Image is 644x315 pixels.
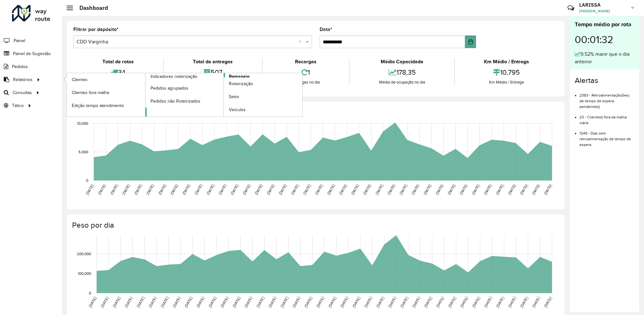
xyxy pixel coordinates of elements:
text: [DATE] [531,184,541,196]
text: [DATE] [495,184,504,196]
div: 178,35 [351,66,453,79]
text: [DATE] [483,296,493,308]
button: Choose Date [465,35,476,48]
span: Pedidos agrupados [150,85,188,91]
text: [DATE] [340,296,349,308]
text: 10,000 [77,121,88,125]
span: Edição tempo atendimento [72,102,124,109]
text: [DATE] [88,296,97,308]
h4: Capacidade por dia [72,108,558,117]
text: [DATE] [411,184,420,196]
text: [DATE] [218,184,227,196]
span: Painel [14,37,25,44]
span: Clientes [72,76,88,83]
text: [DATE] [292,296,301,308]
h3: LARISSA [579,2,627,8]
text: [DATE] [328,296,337,308]
text: [DATE] [543,296,553,308]
text: [DATE] [280,296,289,308]
span: Clientes fora malha [72,89,109,96]
text: [DATE] [244,296,253,308]
text: [DATE] [316,296,325,308]
text: [DATE] [184,296,193,308]
text: [DATE] [302,184,311,196]
div: Tempo médio por rota [575,20,634,29]
a: Contato Rápido [564,1,578,15]
h4: Peso por dia [72,221,558,230]
div: 00:01:32 [575,29,634,50]
span: Roteirização [229,80,253,87]
text: [DATE] [375,184,384,196]
div: Recargas no dia [264,79,348,85]
text: [DATE] [363,184,372,196]
text: [DATE] [109,184,119,196]
text: [DATE] [148,296,157,308]
div: 10,795 [457,66,557,79]
text: [DATE] [278,184,287,196]
text: [DATE] [220,296,229,308]
text: [DATE] [507,296,517,308]
text: [DATE] [157,184,167,196]
a: Clientes fora malha [67,86,145,99]
h4: Alertas [575,76,634,85]
text: [DATE] [124,296,133,308]
text: [DATE] [97,184,106,196]
text: [DATE] [208,296,217,308]
text: [DATE] [423,184,432,196]
div: 1 [264,66,348,79]
text: [DATE] [181,184,191,196]
h2: Dashboard [73,4,108,11]
a: Veículos [224,104,302,116]
span: Relatórios [13,76,33,83]
div: Total de rotas [75,58,162,66]
span: Pedidos não Roteirizados [150,98,200,104]
text: [DATE] [543,184,553,196]
text: [DATE] [400,296,409,308]
text: [DATE] [531,296,541,308]
span: Romaneio [229,73,249,80]
text: [DATE] [256,296,265,308]
text: [DATE] [412,296,421,308]
text: [DATE] [268,296,277,308]
text: [DATE] [459,296,469,308]
a: Pedidos agrupados [145,82,224,94]
text: [DATE] [495,296,505,308]
div: Km Médio / Entrega [457,79,557,85]
a: Roteirização [224,78,302,90]
text: [DATE] [459,184,468,196]
span: Pedidos [12,63,28,70]
span: [PERSON_NAME] [579,8,627,14]
text: [DATE] [436,296,445,308]
div: Total de entregas [165,58,261,66]
text: [DATE] [242,184,251,196]
text: 100,000 [78,271,91,275]
text: [DATE] [121,184,131,196]
text: [DATE] [145,184,155,196]
text: [DATE] [133,184,143,196]
a: Indicadores roteirização [67,73,224,117]
text: [DATE] [447,184,456,196]
text: 0 [86,178,88,182]
div: Km Médio / Entrega [457,58,557,66]
text: [DATE] [352,296,361,308]
text: 0 [89,291,91,295]
text: [DATE] [266,184,275,196]
span: Consultas [13,89,32,96]
span: Clear all [299,38,304,46]
text: [DATE] [519,296,529,308]
text: [DATE] [388,296,397,308]
text: [DATE] [376,296,385,308]
div: 34 [75,66,162,79]
text: [DATE] [172,296,181,308]
div: 9,52% maior que o dia anterior [575,50,634,66]
text: [DATE] [196,296,205,308]
li: 2383 - Retroalimentação(ões) de tempo de espera pendente(s) [580,88,634,110]
text: [DATE] [326,184,335,196]
text: 5,000 [78,150,88,154]
span: Painel de Sugestão [13,50,51,57]
text: [DATE] [290,184,299,196]
text: [DATE] [85,184,94,196]
text: [DATE] [160,296,169,308]
span: Indicadores roteirização [150,73,197,80]
a: Pedidos não Roteirizados [145,95,224,107]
